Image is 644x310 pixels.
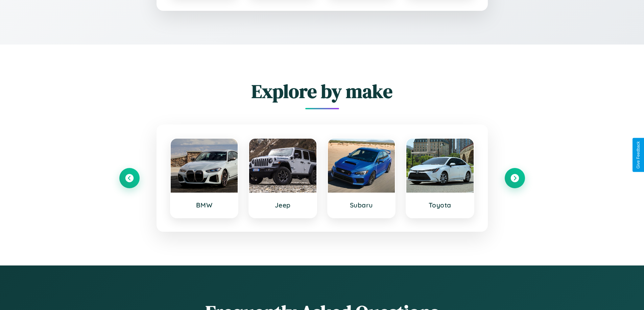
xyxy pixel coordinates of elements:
[335,201,388,209] h3: Subaru
[177,201,231,209] h3: BMW
[636,141,641,169] div: Give Feedback
[256,201,310,209] h3: Jeep
[413,201,467,209] h3: Toyota
[119,78,525,104] h2: Explore by make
